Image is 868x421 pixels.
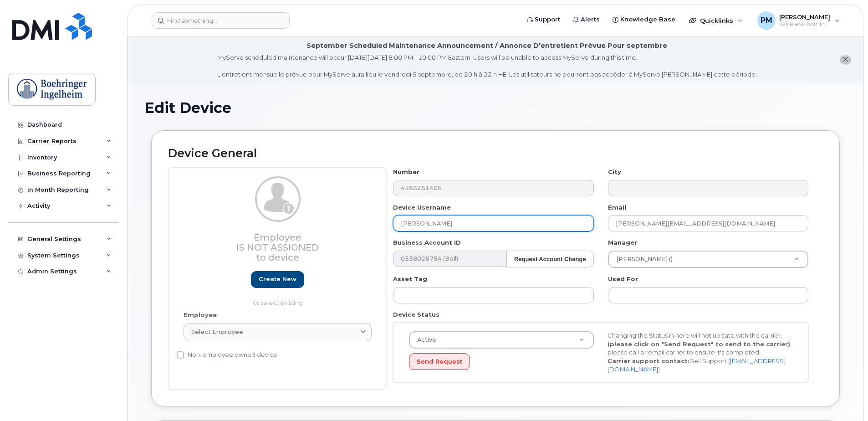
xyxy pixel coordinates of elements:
input: Non-employee owned device [177,351,184,359]
strong: (please click on "Send Request" to send to the carrier) [608,340,790,348]
label: Manager [608,238,637,247]
a: Select employee [184,323,372,341]
label: Business Account ID [393,238,461,247]
button: Send Request [409,353,470,370]
a: Create new [251,271,304,288]
span: Active [412,336,436,344]
label: Number [393,168,419,176]
label: Device Username [393,203,451,212]
a: [PERSON_NAME] () [608,251,808,267]
label: Email [608,203,626,212]
span: Select employee [191,328,243,336]
label: Device Status [393,310,439,319]
span: to device [256,252,299,263]
button: close notification [840,55,851,65]
div: September Scheduled Maintenance Announcement / Annonce D'entretient Prévue Pour septembre [306,41,667,51]
label: Employee [184,311,217,319]
a: [EMAIL_ADDRESS][DOMAIN_NAME] [608,357,786,373]
strong: Request Account Change [514,256,586,262]
h2: Device General [168,147,823,160]
label: City [608,168,621,176]
div: Changing the Status in here will not update with the carrier, , please call or email carrier to e... [601,331,799,374]
div: MyServe scheduled maintenance will occur [DATE][DATE] 8:00 PM - 10:00 PM Eastern. Users will be u... [217,53,757,79]
label: Asset Tag [393,275,427,283]
span: Is not assigned [236,242,319,253]
a: Active [409,332,593,348]
label: Non-employee owned device [177,349,277,360]
label: Used For [608,275,638,283]
h1: Edit Device [144,100,847,116]
span: [PERSON_NAME] () [611,255,673,263]
p: or select existing [184,298,372,307]
strong: Carrier support contact: [608,357,689,365]
button: Request Account Change [506,251,594,267]
h3: Employee [184,232,372,262]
